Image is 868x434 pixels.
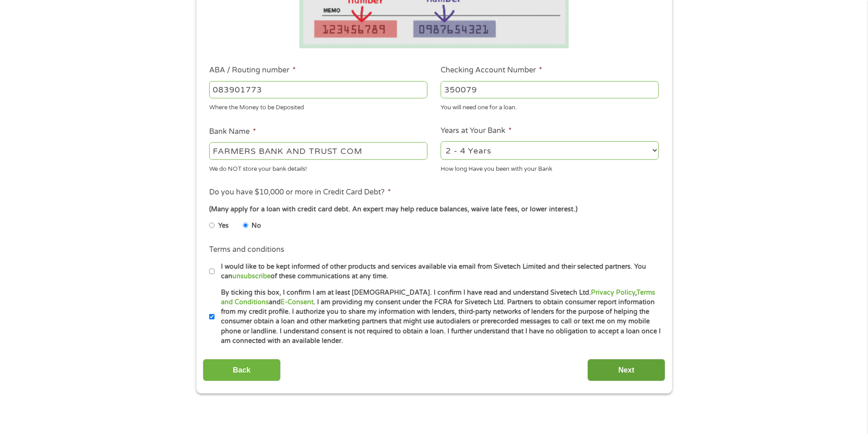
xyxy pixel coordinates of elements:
label: Yes [218,221,229,231]
div: (Many apply for a loan with credit card debt. An expert may help reduce balances, waive late fees... [209,204,658,214]
label: Checking Account Number [441,66,542,75]
div: You will need one for a loan. [441,100,659,112]
input: 263177916 [209,81,427,98]
a: unsubscribe [232,272,271,280]
label: Bank Name [209,127,256,137]
input: Next [587,359,665,381]
a: Terms and Conditions [221,289,655,306]
label: I would like to be kept informed of other products and services available via email from Sivetech... [215,262,662,281]
label: Terms and conditions [209,245,284,255]
input: Back [203,359,281,381]
div: We do NOT store your bank details! [209,161,427,174]
div: How long Have you been with your Bank [441,161,659,174]
input: 345634636 [441,81,659,98]
div: Where the Money to be Deposited [209,100,427,112]
label: Do you have $10,000 or more in Credit Card Debt? [209,188,391,197]
a: E-Consent [281,298,313,306]
a: Privacy Policy [591,289,635,296]
label: Years at Your Bank [441,126,512,136]
label: ABA / Routing number [209,66,296,75]
label: No [252,221,261,231]
label: By ticking this box, I confirm I am at least [DEMOGRAPHIC_DATA]. I confirm I have read and unders... [215,288,662,346]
